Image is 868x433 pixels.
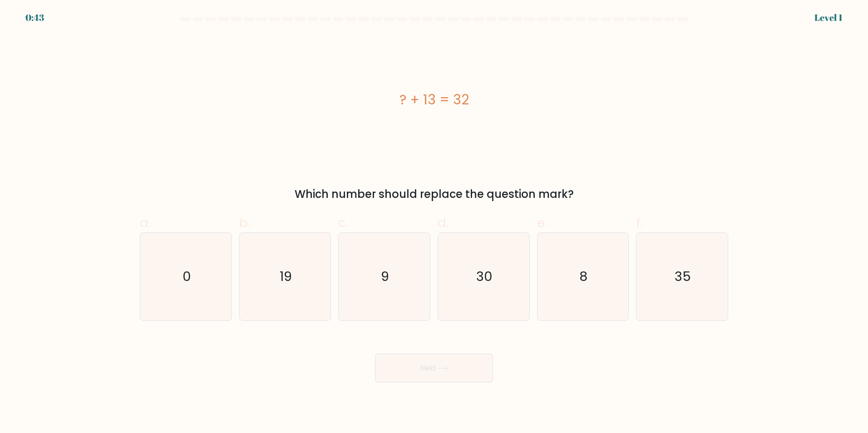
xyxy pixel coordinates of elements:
text: 30 [476,267,493,285]
div: Which number should replace the question mark? [145,186,723,202]
div: ? + 13 = 32 [140,89,728,110]
text: 8 [580,267,588,285]
button: Next [375,354,493,383]
div: Level 1 [814,11,843,25]
text: 19 [280,267,292,285]
span: f. [636,214,642,231]
text: 0 [182,267,191,285]
span: e. [537,214,547,231]
text: 9 [381,267,390,285]
text: 35 [675,267,691,285]
span: d. [438,214,449,231]
span: b. [239,214,250,231]
span: c. [338,214,348,231]
span: a. [140,214,151,231]
div: 0:43 [25,11,44,25]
